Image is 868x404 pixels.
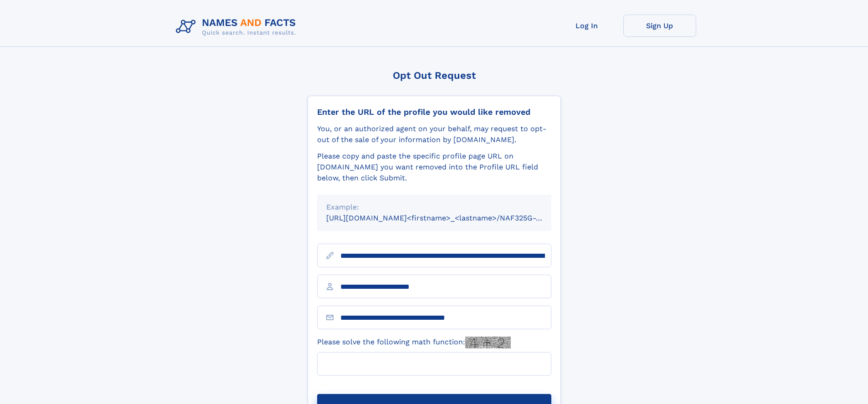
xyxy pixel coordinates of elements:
small: [URL][DOMAIN_NAME]<firstname>_<lastname>/NAF325G-xxxxxxxx [326,214,569,222]
div: Example: [326,202,542,213]
div: Please copy and paste the specific profile page URL on [DOMAIN_NAME] you want removed into the Pr... [317,151,551,184]
img: Logo Names and Facts [172,15,303,39]
label: Please solve the following math function: [317,337,511,348]
div: Enter the URL of the profile you would like removed [317,107,551,117]
div: You, or an authorized agent on your behalf, may request to opt-out of the sale of your informatio... [317,123,551,145]
a: Sign Up [623,15,696,37]
a: Log In [550,15,623,37]
div: Opt Out Request [308,70,561,81]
